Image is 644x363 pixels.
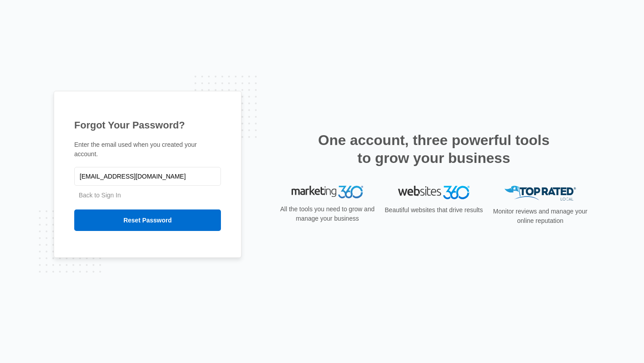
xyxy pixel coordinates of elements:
p: All the tools you need to grow and manage your business [277,205,377,223]
input: Email [74,167,221,186]
h2: One account, three powerful tools to grow your business [315,131,552,167]
img: Marketing 360 [292,186,363,198]
input: Reset Password [74,209,221,231]
h1: Forgot Your Password? [74,118,221,132]
img: Websites 360 [398,186,470,199]
img: Top Rated Local [504,186,576,201]
a: Back to Sign In [79,192,121,199]
p: Beautiful websites that drive results [384,205,484,215]
p: Monitor reviews and manage your online reputation [490,207,590,226]
p: Enter the email used when you created your account. [74,140,221,159]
